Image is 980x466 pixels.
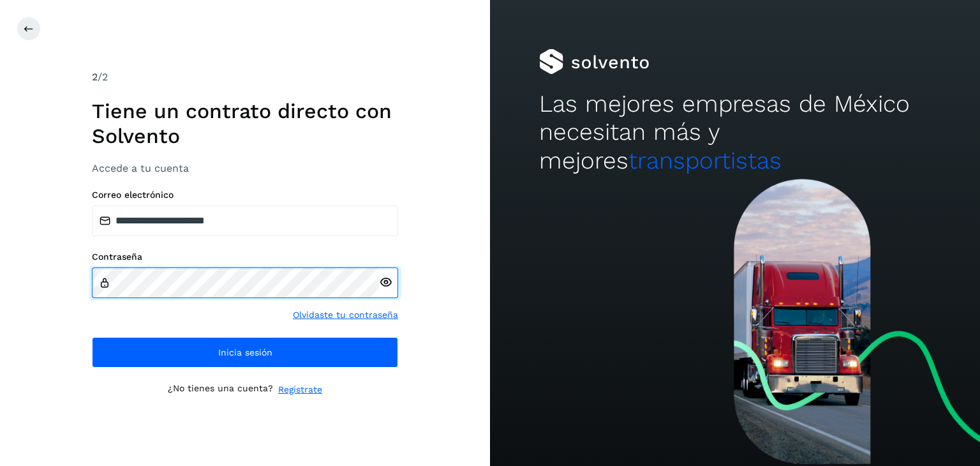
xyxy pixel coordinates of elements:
[293,308,398,322] a: Olvidaste tu contraseña
[628,147,782,174] span: transportistas
[92,190,398,200] label: Correo electrónico
[168,383,273,396] p: ¿No tienes una cuenta?
[278,383,322,396] a: Regístrate
[92,70,398,85] div: /2
[92,337,398,368] button: Inicia sesión
[218,348,272,357] span: Inicia sesión
[92,99,398,148] h1: Tiene un contrato directo con Solvento
[539,90,931,175] h2: Las mejores empresas de México necesitan más y mejores
[92,252,398,262] label: Contraseña
[92,71,98,83] span: 2
[92,162,398,174] h3: Accede a tu cuenta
